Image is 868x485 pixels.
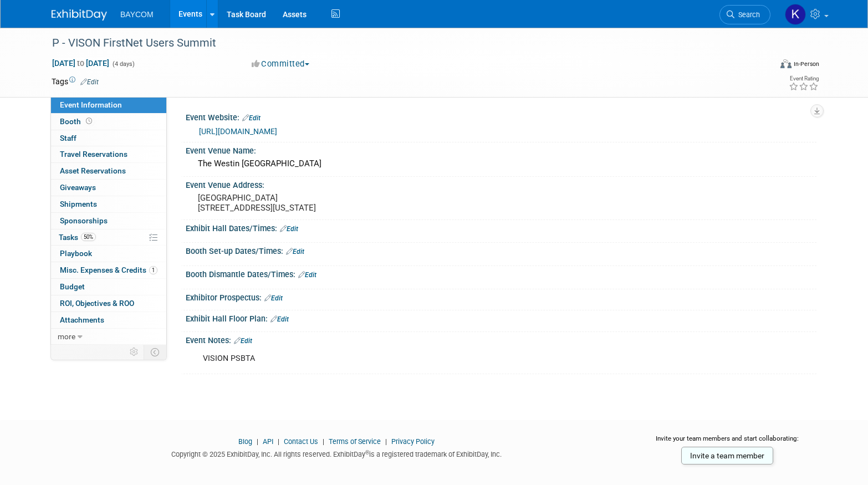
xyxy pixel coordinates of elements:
[329,437,381,446] a: Terms of Service
[198,193,436,213] pre: [GEOGRAPHIC_DATA] [STREET_ADDRESS][US_STATE]
[382,437,390,446] span: |
[60,299,134,308] span: ROI, Objectives & ROO
[254,437,261,446] span: |
[705,58,819,74] div: Event Format
[234,337,252,345] a: Edit
[186,310,816,325] div: Exhibit Hall Floor Plan:
[51,312,166,328] a: Attachments
[391,437,435,446] a: Privacy Policy
[111,60,135,68] span: (4 days)
[51,130,166,146] a: Staff
[51,279,166,295] a: Budget
[186,332,816,346] div: Event Notes:
[51,246,166,262] a: Playbook
[681,447,773,464] a: Invite a team member
[51,213,166,229] a: Sponsorships
[52,447,621,460] div: Copyright © 2025 ExhibitDay, Inc. All rights reserved. ExhibitDay is a registered trademark of Ex...
[144,345,167,359] td: Toggle Event Tabs
[270,315,289,323] a: Edit
[52,9,107,21] img: ExhibitDay
[60,134,76,142] span: Staff
[60,150,127,159] span: Travel Reservations
[125,345,144,359] td: Personalize Event Tab Strip
[186,243,816,257] div: Booth Set-up Dates/Times:
[263,437,273,446] a: API
[286,248,304,256] a: Edit
[199,127,277,136] a: [URL][DOMAIN_NAME]
[60,315,104,324] span: Attachments
[280,225,298,233] a: Edit
[186,142,816,156] div: Event Venue Name:
[60,200,97,208] span: Shipments
[60,100,122,109] span: Event Information
[75,59,86,68] span: to
[320,437,327,446] span: |
[60,166,126,175] span: Asset Reservations
[51,97,166,113] a: Event Information
[186,266,816,280] div: Booth Dismantle Dates/Times:
[789,76,819,81] div: Event Rating
[120,10,154,19] span: BAYCOM
[60,117,94,126] span: Booth
[58,332,75,341] span: more
[60,266,157,274] span: Misc. Expenses & Credits
[51,180,166,196] a: Giveaways
[51,114,166,130] a: Booth
[60,282,85,291] span: Budget
[194,155,808,172] div: The Westin [GEOGRAPHIC_DATA]
[638,434,817,451] div: Invite your team members and start collaborating:
[793,60,819,68] div: In-Person
[81,233,96,241] span: 50%
[298,271,316,279] a: Edit
[52,76,99,87] td: Tags
[785,4,806,25] img: Kayla Novak
[365,450,369,456] sup: ®
[149,266,157,274] span: 1
[780,59,792,68] img: Format-Inperson.png
[242,114,261,122] a: Edit
[51,146,166,162] a: Travel Reservations
[51,229,166,246] a: Tasks50%
[60,216,108,225] span: Sponsorships
[52,58,110,68] span: [DATE] [DATE]
[264,294,283,302] a: Edit
[186,220,816,234] div: Exhibit Hall Dates/Times:
[275,437,282,446] span: |
[84,117,94,125] span: Booth not reserved yet
[51,329,166,345] a: more
[186,289,816,304] div: Exhibitor Prospectus:
[248,58,314,70] button: Committed
[284,437,318,446] a: Contact Us
[80,78,99,86] a: Edit
[51,262,166,278] a: Misc. Expenses & Credits1
[719,5,770,24] a: Search
[734,11,760,19] span: Search
[48,33,754,53] div: P - VISON FirstNet Users Summit
[51,295,166,312] a: ROI, Objectives & ROO
[60,249,92,258] span: Playbook
[51,163,166,179] a: Asset Reservations
[59,233,96,242] span: Tasks
[51,196,166,212] a: Shipments
[195,348,695,370] div: VISION PSBTA
[238,437,252,446] a: Blog
[186,109,816,124] div: Event Website:
[186,177,816,191] div: Event Venue Address:
[60,183,96,192] span: Giveaways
